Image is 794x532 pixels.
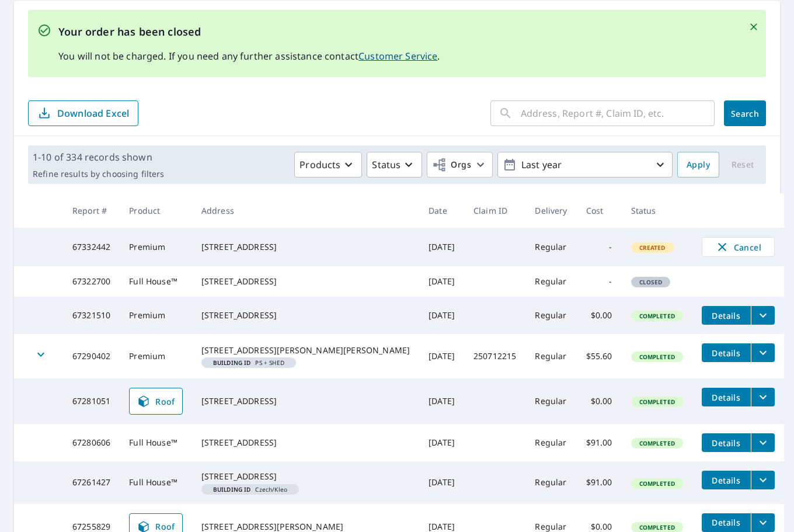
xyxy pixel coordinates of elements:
[632,353,682,361] span: Completed
[464,334,525,378] td: 250712215
[120,334,192,378] td: Premium
[687,158,710,172] span: Apply
[294,152,362,178] button: Products
[525,297,576,334] td: Regular
[702,388,751,406] button: detailsBtn-67281051
[632,278,670,286] span: Closed
[577,334,622,378] td: $55.60
[525,228,576,266] td: Regular
[63,378,120,424] td: 67281051
[63,424,120,461] td: 67280606
[709,517,744,528] span: Details
[702,433,751,452] button: detailsBtn-67280606
[137,394,175,408] span: Roof
[577,297,622,334] td: $0.00
[525,193,576,228] th: Delivery
[201,276,410,287] div: [STREET_ADDRESS]
[525,378,576,424] td: Regular
[201,395,410,407] div: [STREET_ADDRESS]
[120,297,192,334] td: Premium
[33,169,164,179] p: Refine results by choosing filters
[63,297,120,334] td: 67321510
[120,266,192,297] td: Full House™
[521,97,715,130] input: Address, Report #, Claim ID, etc.
[525,424,576,461] td: Regular
[517,155,653,175] p: Last year
[632,244,673,252] span: Created
[419,266,464,297] td: [DATE]
[577,266,622,297] td: -
[419,461,464,503] td: [DATE]
[419,193,464,228] th: Date
[63,228,120,266] td: 67332442
[702,513,751,532] button: detailsBtn-67255829
[497,152,673,178] button: Last year
[58,24,440,40] p: Your order has been closed
[525,266,576,297] td: Regular
[702,471,751,489] button: detailsBtn-67261427
[129,388,183,415] a: Roof
[464,193,525,228] th: Claim ID
[702,306,751,325] button: detailsBtn-67321510
[751,306,775,325] button: filesDropdownBtn-67321510
[622,193,692,228] th: Status
[201,345,410,356] div: [STREET_ADDRESS][PERSON_NAME][PERSON_NAME]
[427,152,493,178] button: Orgs
[709,437,744,448] span: Details
[206,486,294,492] span: Czech/Kleo
[419,297,464,334] td: [DATE]
[120,228,192,266] td: Premium
[751,471,775,489] button: filesDropdownBtn-67261427
[525,334,576,378] td: Regular
[63,461,120,503] td: 67261427
[751,513,775,532] button: filesDropdownBtn-67255829
[58,49,440,63] p: You will not be charged. If you need any further assistance contact .
[57,107,129,120] p: Download Excel
[192,193,419,228] th: Address
[632,439,682,447] span: Completed
[751,343,775,362] button: filesDropdownBtn-67290402
[751,433,775,452] button: filesDropdownBtn-67280606
[120,461,192,503] td: Full House™
[33,150,164,164] p: 1-10 of 334 records shown
[201,437,410,448] div: [STREET_ADDRESS]
[201,241,410,253] div: [STREET_ADDRESS]
[632,523,682,531] span: Completed
[577,378,622,424] td: $0.00
[201,310,410,321] div: [STREET_ADDRESS]
[632,479,682,488] span: Completed
[702,343,751,362] button: detailsBtn-67290402
[709,347,744,359] span: Details
[28,100,138,126] button: Download Excel
[120,424,192,461] td: Full House™
[709,310,744,321] span: Details
[419,334,464,378] td: [DATE]
[577,424,622,461] td: $91.00
[751,388,775,406] button: filesDropdownBtn-67281051
[419,378,464,424] td: [DATE]
[63,266,120,297] td: 67322700
[63,334,120,378] td: 67290402
[709,392,744,403] span: Details
[632,312,682,320] span: Completed
[577,228,622,266] td: -
[432,158,471,172] span: Orgs
[63,193,120,228] th: Report #
[206,360,291,366] span: PS + SHED
[358,50,437,62] a: Customer Service
[213,486,251,492] em: Building ID
[632,398,682,406] span: Completed
[419,424,464,461] td: [DATE]
[733,108,757,119] span: Search
[419,228,464,266] td: [DATE]
[201,471,410,482] div: [STREET_ADDRESS]
[677,152,719,178] button: Apply
[746,19,761,34] button: Close
[714,240,762,254] span: Cancel
[525,461,576,503] td: Regular
[577,193,622,228] th: Cost
[120,193,192,228] th: Product
[702,237,775,257] button: Cancel
[372,158,401,172] p: Status
[709,475,744,486] span: Details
